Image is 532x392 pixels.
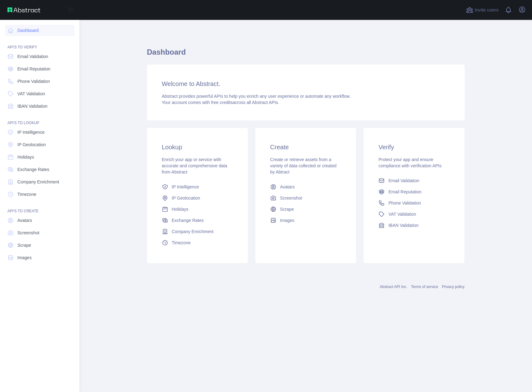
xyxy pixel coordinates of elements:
span: Screenshot [17,230,39,236]
span: IBAN Validation [17,103,47,109]
div: API'S TO VERIFY [5,37,74,50]
a: Avatars [5,215,74,226]
span: Avatars [17,217,32,223]
span: Your account comes with across all Abstract APIs. [162,100,279,105]
a: VAT Validation [376,209,452,220]
a: IP Intelligence [159,181,235,192]
a: Email Reputation [376,186,452,197]
h3: Welcome to Abstract. [162,79,450,88]
span: Email Validation [388,178,419,184]
span: IBAN Validation [388,222,418,228]
a: Dashboard [5,25,74,36]
a: Timezone [5,189,74,200]
div: API'S TO LOOKUP [5,113,74,125]
a: Holidays [5,151,74,163]
a: IBAN Validation [5,101,74,112]
span: free credits [211,100,233,105]
span: IP Geolocation [17,142,46,148]
span: Phone Validation [17,78,50,84]
span: Scrape [17,242,31,248]
h1: Dashboard [147,47,465,62]
a: IP Geolocation [159,192,235,204]
span: Email Reputation [388,189,422,195]
img: Abstract API [7,7,40,12]
a: Screenshot [5,227,74,238]
a: Privacy policy [442,285,464,289]
a: Images [268,215,344,226]
a: IBAN Validation [376,220,452,231]
a: Company Enrichment [159,226,235,237]
a: VAT Validation [5,88,74,99]
a: Scrape [268,204,344,215]
span: IP Intelligence [172,184,199,190]
h3: Create [270,143,341,151]
a: IP Geolocation [5,139,74,150]
span: Abstract provides powerful APIs to help you enrich any user experience or automate any workflow. [162,94,351,99]
span: Email Reputation [17,66,51,72]
a: Terms of service [411,285,438,289]
a: Timezone [159,237,235,248]
span: Create or retrieve assets from a variety of data collected or created by Abtract [270,157,337,174]
span: Company Enrichment [17,179,59,185]
span: Screenshot [280,195,302,201]
a: Exchange Rates [159,215,235,226]
a: Phone Validation [376,197,452,209]
h3: Lookup [162,143,233,151]
a: Phone Validation [5,76,74,87]
span: Exchange Rates [17,166,49,173]
span: Invite users [475,7,498,14]
span: Timezone [17,191,36,197]
span: Enrich your app or service with accurate and comprehensive data from Abstract [162,157,227,174]
span: Images [280,217,294,223]
span: Holidays [172,206,189,212]
h3: Verify [378,143,449,151]
span: Protect your app and ensure compliance with verification APIs [378,157,441,168]
a: Company Enrichment [5,176,74,187]
a: Email Validation [376,175,452,186]
a: Abstract API Inc. [380,285,407,289]
span: IP Intelligence [17,129,45,135]
span: VAT Validation [388,211,416,217]
a: Email Reputation [5,63,74,74]
span: Images [17,255,32,261]
span: VAT Validation [17,91,45,97]
a: Avatars [268,181,344,192]
span: Avatars [280,184,295,190]
span: Phone Validation [388,200,421,206]
span: IP Geolocation [172,195,200,201]
a: Holidays [159,204,235,215]
a: Screenshot [268,192,344,204]
a: Email Validation [5,51,74,62]
a: Exchange Rates [5,164,74,175]
span: Scrape [280,206,294,212]
div: API'S TO CREATE [5,201,74,214]
a: Scrape [5,240,74,251]
a: Images [5,252,74,263]
span: Holidays [17,154,34,160]
span: Exchange Rates [172,217,204,223]
span: Email Validation [17,53,48,60]
a: IP Intelligence [5,127,74,138]
button: Invite users [465,5,500,15]
span: Company Enrichment [172,228,214,235]
span: Timezone [172,240,191,246]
